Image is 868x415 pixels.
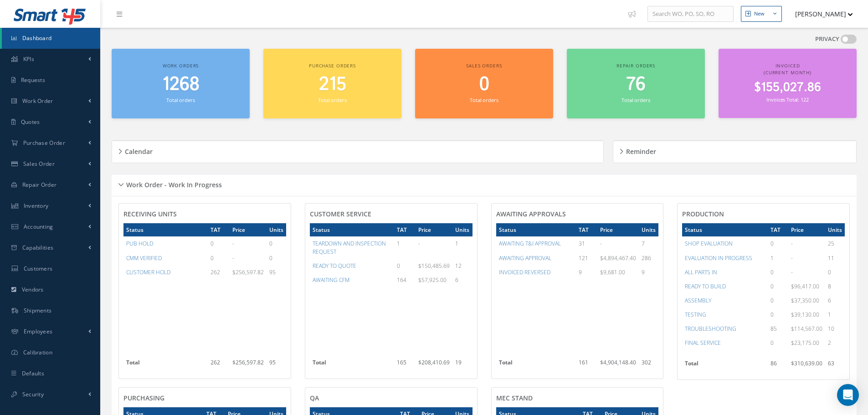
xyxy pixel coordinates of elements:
a: ALL PARTS IN [685,268,717,276]
th: Price [788,223,825,236]
button: [PERSON_NAME] [786,5,853,23]
a: Work orders 1268 Total orders [112,49,250,118]
td: 11 [825,251,845,265]
span: $208,410.69 [418,359,450,366]
span: $39,130.00 [791,311,819,318]
td: 262 [208,265,230,279]
th: TAT [394,223,416,236]
span: - [232,240,234,247]
th: TAT [208,223,230,236]
a: AWAITING CFM [313,276,349,284]
td: 1 [394,236,416,258]
td: 0 [768,336,788,350]
h4: MEC STAND [496,395,659,402]
span: Security [22,390,44,398]
td: 0 [768,236,788,251]
a: CUSTOMER HOLD [126,268,170,276]
span: - [791,240,793,247]
a: FINAL SERVICE [685,339,721,347]
td: 165 [394,356,416,374]
a: READY TO BUILD [685,282,726,290]
small: Total orders [166,97,195,103]
h5: Work Order - Work In Progress [123,178,222,189]
span: 1268 [162,72,200,97]
span: $256,597.82 [232,359,264,366]
h4: AWAITING APPROVALS [496,210,659,218]
h5: Reminder [623,145,656,156]
a: PUB HOLD [126,240,153,247]
th: Units [825,223,845,236]
span: Sales Order [23,160,55,168]
span: $256,597.82 [232,268,264,276]
span: Work Order [22,97,53,105]
span: $114,567.00 [791,325,822,333]
span: Defaults [22,369,44,377]
th: Units [639,223,658,236]
span: $310,639.00 [791,359,822,367]
td: 302 [639,356,658,374]
td: 10 [825,322,845,336]
td: 85 [768,322,788,336]
td: 0 [208,236,230,251]
button: New [741,6,782,22]
span: Accounting [24,223,53,231]
span: Dashboard [22,34,52,42]
td: 121 [576,251,597,265]
td: 1 [768,251,788,265]
th: Units [452,223,472,236]
td: 86 [768,357,788,375]
a: INVOICED REVERSED [499,268,550,276]
td: 6 [452,273,472,287]
td: 286 [639,251,658,265]
a: TROUBLESHOOTING [685,325,736,333]
td: 8 [825,279,845,293]
td: 31 [576,236,597,251]
span: - [600,240,602,247]
a: CMM VERIFIED [126,254,162,262]
span: $57,925.00 [418,276,447,284]
td: 0 [267,251,286,265]
span: - [232,254,234,262]
td: 0 [768,279,788,293]
h4: QA [310,395,473,402]
span: 0 [479,72,489,97]
span: Capabilities [22,244,54,251]
span: $155,027.86 [754,79,821,97]
a: Repair orders 76 Total orders [567,49,705,118]
td: 12 [452,259,472,273]
span: $9,681.00 [600,268,625,276]
span: $23,175.00 [791,339,819,347]
span: $96,417.00 [791,282,819,290]
th: Units [267,223,286,236]
th: Total [682,357,767,375]
a: Dashboard [2,28,100,49]
a: AWAITING T&I APPROVAL [499,240,561,247]
div: Open Intercom Messenger [837,384,859,406]
th: Total [496,356,576,374]
span: $4,904,148.40 [600,359,636,366]
a: ASSEMBLY [685,297,711,304]
th: Status [310,223,394,236]
span: Calibration [23,348,52,356]
span: $150,485.69 [418,262,450,270]
h4: PURCHASING [123,395,286,402]
th: Price [597,223,639,236]
span: Purchase Order [23,139,65,147]
td: 0 [394,259,416,273]
th: Price [416,223,452,236]
th: Status [123,223,208,236]
span: KPIs [23,55,34,63]
td: 0 [267,236,286,251]
span: - [791,268,793,276]
label: PRIVACY [815,35,839,44]
span: Shipments [24,307,52,314]
td: 164 [394,273,416,287]
h5: Calendar [122,145,153,156]
small: Total orders [318,97,346,103]
a: Invoiced (Current Month) $155,027.86 Invoices Total: 122 [719,49,857,118]
span: Sales orders [466,62,502,69]
span: 215 [319,72,346,97]
span: Repair orders [616,62,655,69]
th: TAT [576,223,597,236]
td: 2 [825,336,845,350]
